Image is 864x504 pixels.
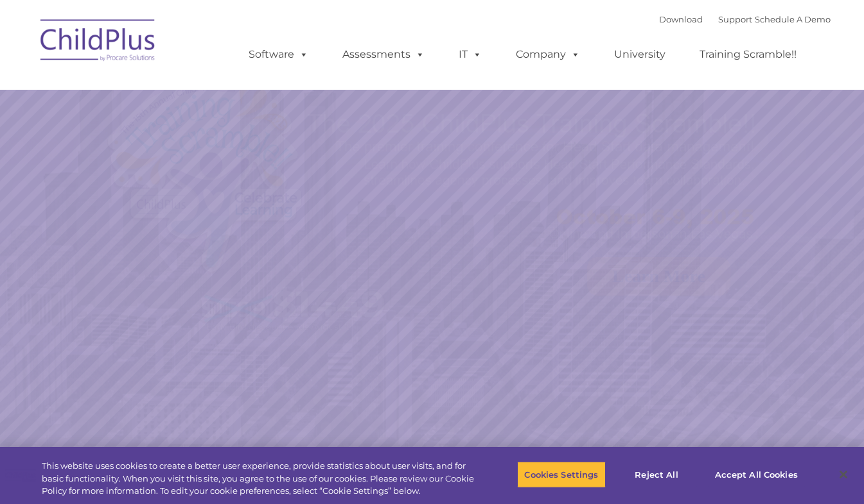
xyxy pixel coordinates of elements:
a: Software [236,42,321,67]
img: ChildPlus by Procare Solutions [34,10,163,74]
div: This website uses cookies to create a better user experience, provide statistics about user visit... [42,460,475,498]
button: Cookies Settings [517,461,605,488]
button: Accept All Cookies [708,461,805,488]
a: Company [503,42,593,67]
a: Schedule A Demo [755,14,831,24]
font: | [659,14,831,24]
a: University [601,42,678,67]
a: IT [446,42,495,67]
a: Assessments [330,42,437,67]
a: Download [659,14,703,24]
a: Training Scramble!! [687,42,809,67]
button: Close [829,460,858,489]
a: Support [718,14,752,24]
a: Learn More [587,257,730,296]
button: Reject All [617,461,697,488]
